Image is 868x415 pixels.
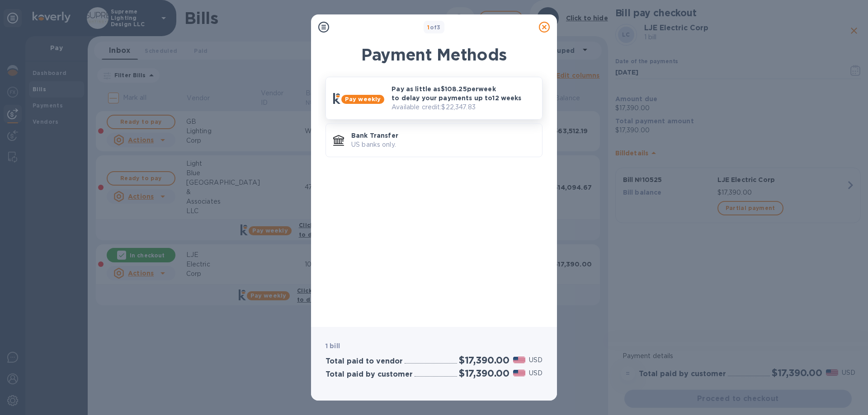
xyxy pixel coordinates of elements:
[325,357,403,366] h3: Total paid to vendor
[392,84,535,103] p: Pay as little as $108.25 per week to delay your payments up to 12 weeks
[513,370,525,376] img: USD
[325,45,542,64] h1: Payment Methods
[345,96,381,103] b: Pay weekly
[459,354,509,366] h2: $17,390.00
[513,357,525,363] img: USD
[529,368,542,378] p: USD
[325,342,340,350] b: 1 bill
[427,24,429,31] span: 1
[459,368,509,379] h2: $17,390.00
[351,131,535,140] p: Bank Transfer
[427,24,441,31] b: of 3
[325,370,413,379] h3: Total paid by customer
[529,355,542,365] p: USD
[351,140,535,149] p: US banks only.
[392,103,535,112] p: Available credit: $22,347.83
